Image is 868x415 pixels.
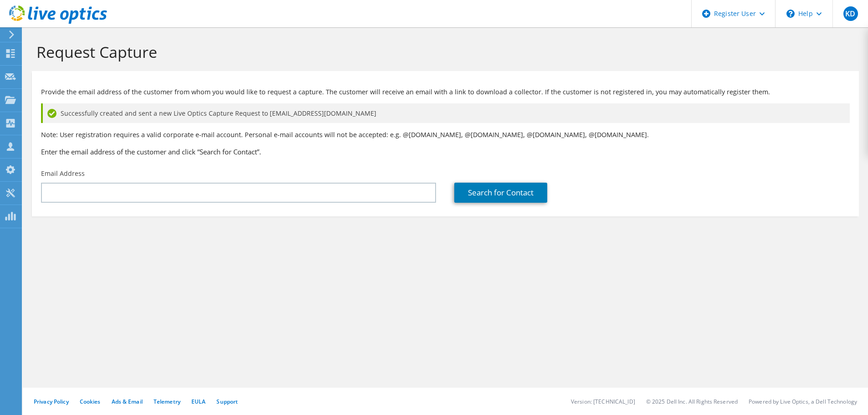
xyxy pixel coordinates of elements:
li: © 2025 Dell Inc. All Rights Reserved [646,398,738,405]
svg: \n [786,10,795,18]
label: Email Address [41,169,85,178]
span: KD [843,6,858,21]
li: Version: [TECHNICAL_ID] [571,398,635,405]
p: Note: User registration requires a valid corporate e-mail account. Personal e-mail accounts will ... [41,130,850,140]
p: Provide the email address of the customer from whom you would like to request a capture. The cust... [41,87,850,97]
a: Privacy Policy [34,398,69,405]
a: Telemetry [154,398,180,405]
h1: Request Capture [36,42,850,61]
h3: Enter the email address of the customer and click “Search for Contact”. [41,147,850,157]
a: EULA [191,398,205,405]
li: Powered by Live Optics, a Dell Technology [749,398,857,405]
a: Ads & Email [112,398,143,405]
a: Support [216,398,238,405]
span: Successfully created and sent a new Live Optics Capture Request to [EMAIL_ADDRESS][DOMAIN_NAME] [61,108,376,118]
a: Search for Contact [454,183,547,203]
a: Cookies [80,398,101,405]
